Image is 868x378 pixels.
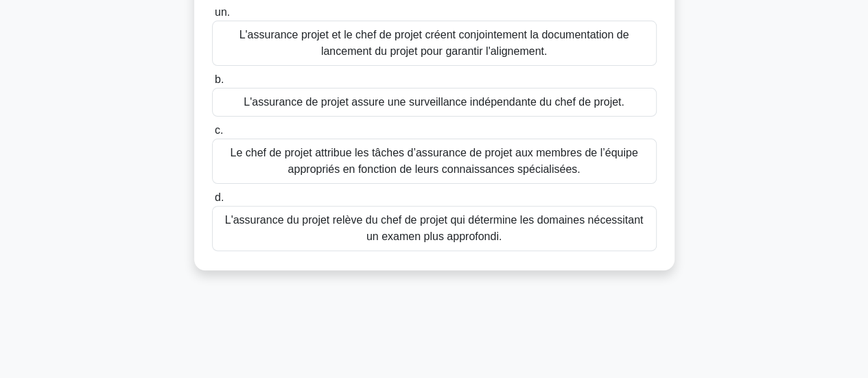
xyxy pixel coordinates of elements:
font: d. [215,191,224,203]
font: L'assurance du projet relève du chef de projet qui détermine les domaines nécessitant un examen p... [225,214,644,242]
font: un. [215,6,230,18]
font: Le chef de projet attribue les tâches d’assurance de projet aux membres de l’équipe appropriés en... [230,147,637,175]
font: b. [215,73,224,85]
font: c. [215,124,223,136]
font: L'assurance de projet assure une surveillance indépendante du chef de projet. [244,96,624,108]
font: L'assurance projet et le chef de projet créent conjointement la documentation de lancement du pro... [239,29,629,57]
